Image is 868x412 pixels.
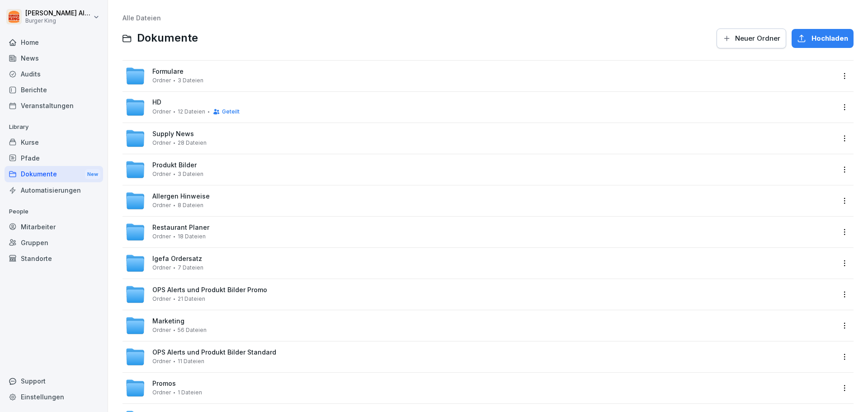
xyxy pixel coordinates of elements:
a: OPS Alerts und Produkt Bilder StandardOrdner11 Dateien [125,347,835,367]
a: Automatisierungen [5,182,103,198]
span: Igefa Ordersatz [152,255,202,263]
span: 12 Dateien [178,109,205,115]
span: 28 Dateien [178,140,207,146]
span: 8 Dateien [178,202,203,208]
span: Allergen Hinweise [152,193,210,200]
a: Igefa OrdersatzOrdner7 Dateien [125,253,835,273]
a: Gruppen [5,235,103,251]
span: Supply News [152,130,194,138]
span: Ordner [152,296,171,302]
span: 21 Dateien [178,296,205,302]
span: Ordner [152,358,171,365]
a: Produkt BilderOrdner3 Dateien [125,160,835,180]
span: Ordner [152,327,171,333]
a: Kurse [5,134,103,150]
a: Standorte [5,251,103,266]
a: Alle Dateien [123,14,161,22]
a: Berichte [5,82,103,98]
span: Produkt Bilder [152,161,197,169]
a: Audits [5,66,103,82]
div: New [85,169,100,180]
a: PromosOrdner1 Dateien [125,378,835,398]
a: MarketingOrdner56 Dateien [125,316,835,336]
span: HD [152,99,161,106]
a: Pfade [5,150,103,166]
a: Veranstaltungen [5,98,103,114]
a: Restaurant PlanerOrdner18 Dateien [125,222,835,242]
a: FormulareOrdner3 Dateien [125,66,835,86]
p: [PERSON_NAME] Albakkour [25,9,91,17]
a: Allergen HinweiseOrdner8 Dateien [125,191,835,211]
a: HDOrdner12 DateienGeteilt [125,97,835,117]
span: Ordner [152,233,171,240]
span: Neuer Ordner [735,33,780,43]
span: Geteilt [222,109,240,115]
a: Home [5,34,103,50]
p: Library [5,120,103,134]
span: Ordner [152,265,171,271]
span: OPS Alerts und Produkt Bilder Promo [152,286,267,294]
span: Promos [152,380,176,388]
a: News [5,50,103,66]
div: Support [5,373,103,389]
span: Restaurant Planer [152,224,209,232]
a: Supply NewsOrdner28 Dateien [125,128,835,148]
span: Ordner [152,389,171,396]
span: 1 Dateien [178,389,202,396]
span: Ordner [152,77,171,84]
span: Ordner [152,140,171,146]
span: Formulare [152,68,184,76]
span: 56 Dateien [178,327,207,333]
span: Marketing [152,317,184,325]
a: Mitarbeiter [5,219,103,235]
span: Hochladen [811,33,848,43]
span: 7 Dateien [178,265,203,271]
div: Dokumente [5,166,103,183]
p: Burger King [25,18,91,24]
a: DokumenteNew [5,166,103,183]
span: Ordner [152,109,171,115]
span: Ordner [152,171,171,177]
a: Einstellungen [5,389,103,405]
button: Hochladen [792,29,854,48]
span: 3 Dateien [178,77,203,84]
span: OPS Alerts und Produkt Bilder Standard [152,349,276,356]
span: 3 Dateien [178,171,203,177]
button: Neuer Ordner [717,28,786,48]
span: 11 Dateien [178,358,204,365]
span: Dokumente [137,32,198,45]
a: OPS Alerts und Produkt Bilder PromoOrdner21 Dateien [125,284,835,304]
span: 18 Dateien [178,233,206,240]
span: Ordner [152,202,171,208]
p: People [5,204,103,219]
